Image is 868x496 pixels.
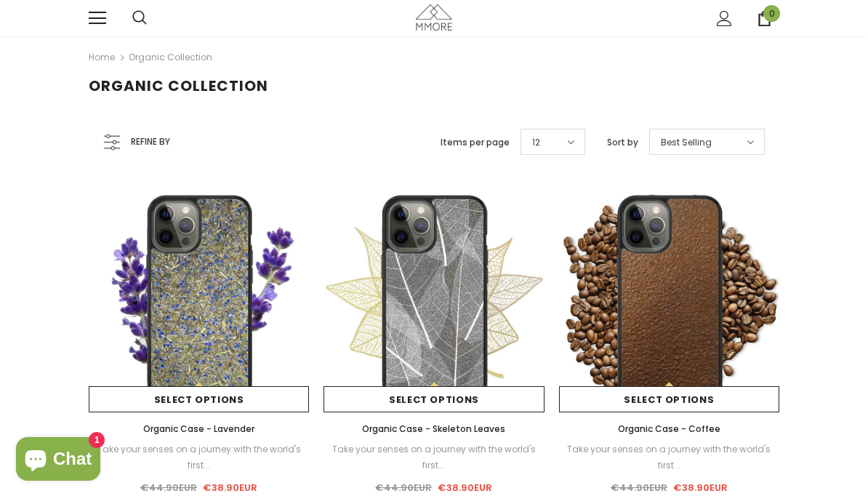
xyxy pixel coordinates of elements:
inbox-online-store-chat: Shopify online store chat [12,437,105,484]
div: Take your senses on a journey with the world's first... [559,441,779,473]
label: Sort by [607,135,638,150]
span: Refine by [131,134,170,150]
span: €44.90EUR [375,481,432,495]
span: Organic Case - Skeleton Leaves [362,423,505,435]
span: €44.90EUR [611,481,667,495]
span: Best Selling [661,135,712,150]
div: Take your senses on a journey with the world's first... [324,441,544,473]
span: Organic Case - Coffee [618,423,720,435]
span: 0 [763,5,780,22]
span: €38.90EUR [438,481,492,495]
a: Select options [324,386,544,412]
span: €38.90EUR [673,481,728,495]
span: €38.90EUR [203,481,257,495]
a: Organic Collection [129,51,212,63]
img: MMORE Cases [416,4,452,30]
a: Organic Case - Skeleton Leaves [324,421,544,437]
span: €44.90EUR [140,481,197,495]
span: Organic Collection [89,76,268,96]
span: 12 [532,135,540,150]
a: Select options [559,386,779,412]
a: Home [89,49,115,66]
a: Organic Case - Coffee [559,421,779,437]
a: Select options [89,386,309,412]
label: Items per page [441,135,510,150]
a: 0 [757,11,772,26]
